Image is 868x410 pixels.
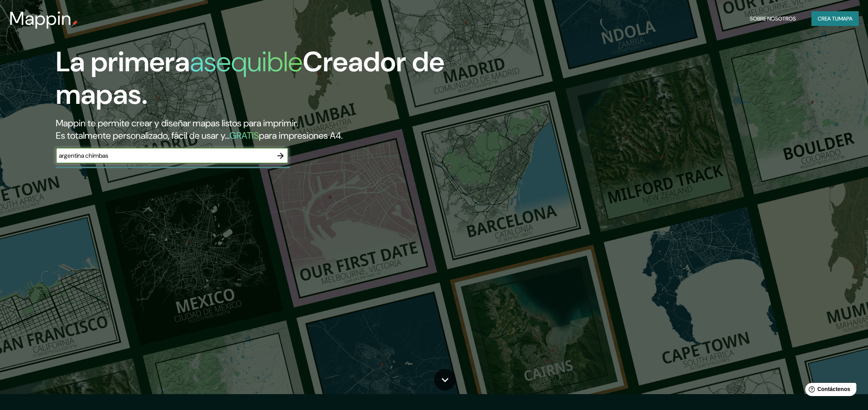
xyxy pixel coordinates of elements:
font: Es totalmente personalizado, fácil de usar y... [56,129,229,141]
font: Creador de mapas. [56,44,444,112]
input: Elige tu lugar favorito [56,151,273,160]
button: Sobre nosotros [747,11,799,26]
font: Mappin [9,6,72,31]
font: La primera [56,44,190,80]
font: para impresiones A4. [259,129,343,141]
font: mapa [839,15,852,22]
font: Sobre nosotros [750,15,796,22]
iframe: Lanzador de widgets de ayuda [799,380,859,401]
img: pin de mapeo [72,20,78,26]
font: GRATIS [229,129,259,141]
font: Mappin te permite crear y diseñar mapas listos para imprimir. [56,117,298,129]
button: Crea tumapa [811,11,859,26]
font: asequible [190,44,303,80]
font: Crea tu [818,15,839,22]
